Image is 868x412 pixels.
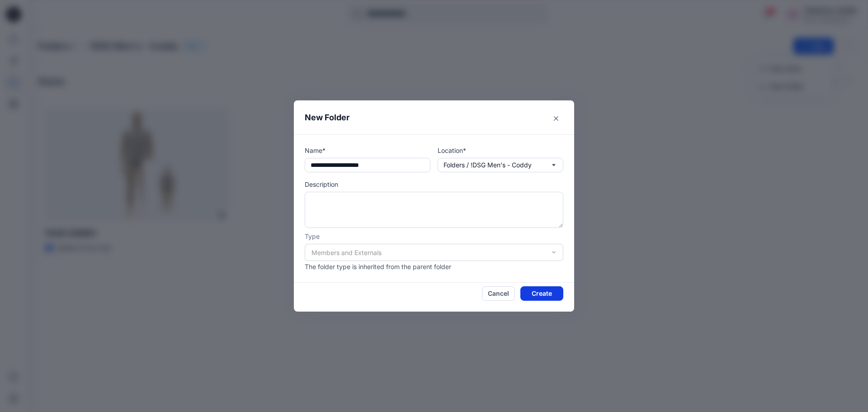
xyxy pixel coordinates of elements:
p: The folder type is inherited from the parent folder [305,262,563,271]
button: Create [520,286,563,301]
header: New Folder [294,100,574,134]
p: Folders / !DSG Men's - Coddy [443,160,532,170]
p: Type [305,232,563,241]
button: Cancel [482,286,515,301]
button: Folders / !DSG Men's - Coddy [438,158,563,172]
p: Name* [305,146,430,155]
button: Close [549,111,563,126]
p: Description [305,180,563,189]
p: Location* [438,146,563,155]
